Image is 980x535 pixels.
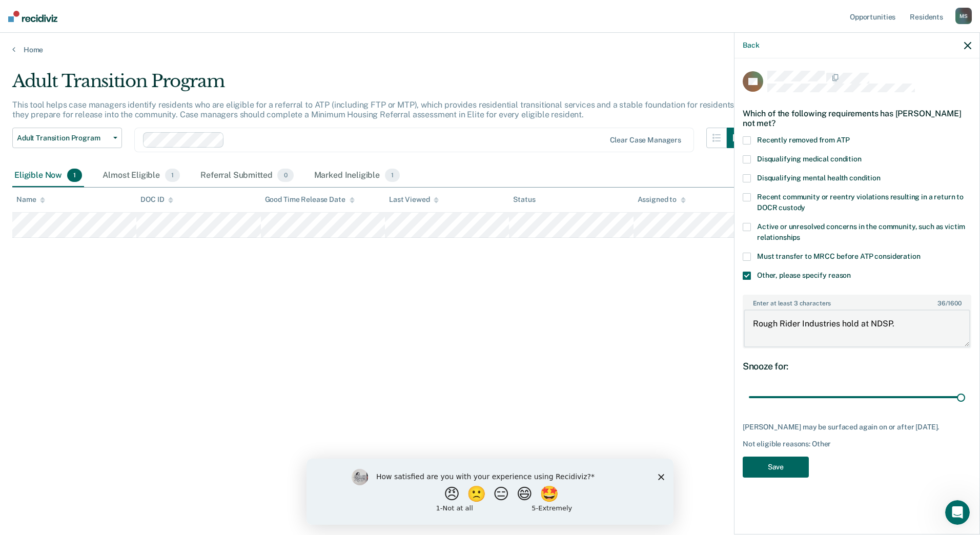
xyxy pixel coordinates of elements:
span: Adult Transition Program [17,134,109,142]
span: Recent community or reentry violations resulting in a return to DOCR custody [757,193,964,212]
span: 1 [165,169,180,182]
img: Recidiviz [8,11,57,22]
div: Almost Eligible [100,164,182,187]
div: Which of the following requirements has [PERSON_NAME] not met? [743,100,971,136]
div: [PERSON_NAME] may be surfaced again on or after [DATE]. [743,423,971,431]
iframe: Survey by Kim from Recidiviz [307,459,673,525]
span: 36 [937,300,946,307]
div: Eligible Now [12,164,84,187]
button: Back [743,41,759,50]
iframe: Intercom live chat [945,500,970,525]
div: Marked Ineligible [312,164,402,187]
div: M S [955,8,972,24]
span: Other, please specify reason [757,271,851,279]
span: 1 [67,169,82,182]
div: Clear case managers [610,136,681,145]
span: Disqualifying medical condition [757,155,862,163]
div: Adult Transition Program [12,71,747,100]
div: DOC ID [140,195,173,204]
div: Not eligible reasons: Other [743,440,971,448]
span: Active or unresolved concerns in the community, such as victim relationships [757,222,965,241]
div: Assigned to [638,195,686,204]
div: Status [513,195,535,204]
a: Home [12,45,968,54]
button: Save [743,457,809,478]
span: Must transfer to MRCC before ATP consideration [757,252,921,260]
div: Good Time Release Date [265,195,355,204]
span: Recently removed from ATP [757,136,850,144]
div: Referral Submitted [198,164,295,187]
textarea: Rough Rider Industries hold at NDSP. [744,310,970,347]
span: 1 [385,169,400,182]
span: 0 [277,169,293,182]
span: / 1600 [937,300,961,307]
p: This tool helps case managers identify residents who are eligible for a referral to ATP (includin... [12,100,745,119]
div: Name [16,195,45,204]
div: Last Viewed [389,195,439,204]
label: Enter at least 3 characters [744,296,970,307]
div: Snooze for: [743,361,971,372]
span: Disqualifying mental health condition [757,174,881,182]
